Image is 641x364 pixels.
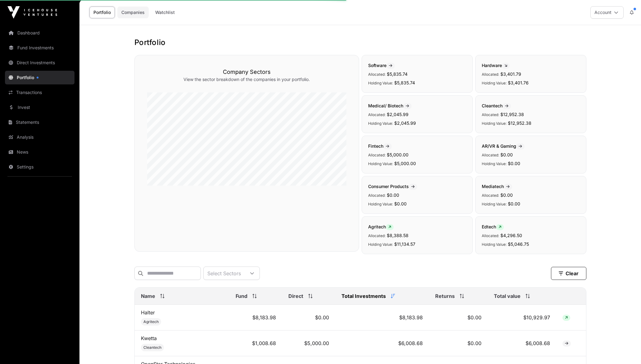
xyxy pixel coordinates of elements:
span: $12,952.38 [500,112,524,117]
span: Edtech [482,224,504,229]
span: Allocated: [368,72,386,77]
span: Returns [435,292,455,300]
a: Fund Investments [5,41,74,55]
a: Kwetta [141,335,157,341]
a: News [5,145,74,159]
a: Analysis [5,130,74,144]
span: $0.00 [508,201,520,206]
span: Allocated: [482,233,499,238]
span: Holding Value: [482,202,507,206]
span: Holding Value: [482,161,507,166]
a: Portfolio [5,71,74,84]
span: Fintech [368,143,392,149]
span: Holding Value: [368,81,393,85]
button: Clear [551,267,586,280]
p: View the sector breakdown of the companies in your portfolio. [147,76,346,83]
span: Allocated: [482,72,499,77]
span: Allocated: [482,193,499,198]
a: Halter [141,309,155,316]
a: Direct Investments [5,56,74,70]
span: Allocated: [368,193,386,198]
td: $6,008.68 [335,330,429,356]
span: $0.00 [387,192,399,198]
td: $8,183.98 [335,305,429,330]
span: $0.00 [500,192,513,198]
span: Holding Value: [368,161,393,166]
span: $0.00 [508,161,520,166]
span: Mediatech [482,184,512,189]
span: Allocated: [368,153,386,157]
span: $12,952.38 [508,120,531,126]
span: Allocated: [482,112,499,117]
img: Icehouse Ventures Logo [7,6,57,19]
span: Agritech [143,319,159,324]
h1: Portfolio [134,38,586,47]
h3: Company Sectors [147,68,346,76]
span: $3,401.79 [500,71,521,77]
span: $2,045.99 [394,120,416,126]
span: Name [141,292,155,300]
a: Dashboard [5,26,74,40]
a: Settings [5,160,74,174]
span: $11,134.57 [394,241,415,247]
td: $5,000.00 [282,330,335,356]
button: Account [590,6,624,19]
span: $2,045.99 [387,112,409,117]
div: Select Sectors [204,267,245,280]
td: $1,008.68 [229,330,282,356]
span: Fund [236,292,247,300]
span: Holding Value: [368,121,393,126]
span: Hardware [482,63,510,68]
span: $5,000.00 [387,152,409,157]
span: AR/VR & Gaming [482,143,525,149]
td: $6,008.68 [488,330,557,356]
span: $3,401.76 [508,80,529,85]
span: Holding Value: [482,121,507,126]
span: Total Investments [341,292,386,300]
iframe: Chat Widget [610,334,641,364]
span: $4,296.50 [500,233,522,238]
span: $0.00 [500,152,513,157]
a: Portfolio [89,7,115,18]
span: Consumer Products [368,184,417,189]
span: Holding Value: [368,202,393,206]
span: Allocated: [368,233,386,238]
span: $5,000.00 [394,161,416,166]
td: $0.00 [429,330,488,356]
span: Total value [494,292,521,300]
span: Software [368,63,395,68]
span: Medical/ Biotech [368,103,412,108]
a: Companies [117,7,149,18]
td: $0.00 [282,305,335,330]
span: Holding Value: [482,81,507,85]
span: Direct [288,292,303,300]
span: $5,835.74 [387,71,408,77]
td: $0.00 [429,305,488,330]
span: $5,046.75 [508,241,529,247]
a: Transactions [5,86,74,99]
span: Holding Value: [368,242,393,247]
span: Allocated: [368,112,386,117]
a: Invest [5,101,74,114]
span: $8,388.58 [387,233,409,238]
span: Cleantech [143,345,161,350]
td: $10,929.97 [488,305,557,330]
span: $5,835.74 [394,80,415,85]
span: Holding Value: [482,242,507,247]
span: Agritech [368,224,394,229]
span: $0.00 [394,201,407,206]
span: Allocated: [482,153,499,157]
a: Statements [5,115,74,129]
td: $8,183.98 [229,305,282,330]
a: Watchlist [151,7,179,18]
span: Cleantech [482,103,511,108]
